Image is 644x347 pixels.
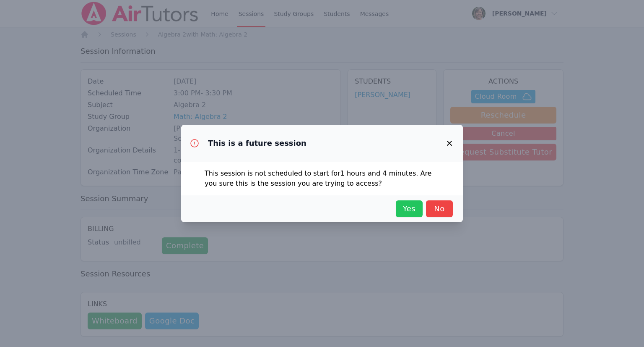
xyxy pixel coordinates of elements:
span: No [430,203,449,215]
button: No [426,200,453,217]
button: Yes [396,200,423,217]
span: Yes [400,203,418,215]
h3: This is a future session [208,138,306,148]
p: This session is not scheduled to start for 1 hours and 4 minutes . Are you sure this is the sessi... [205,168,439,189]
